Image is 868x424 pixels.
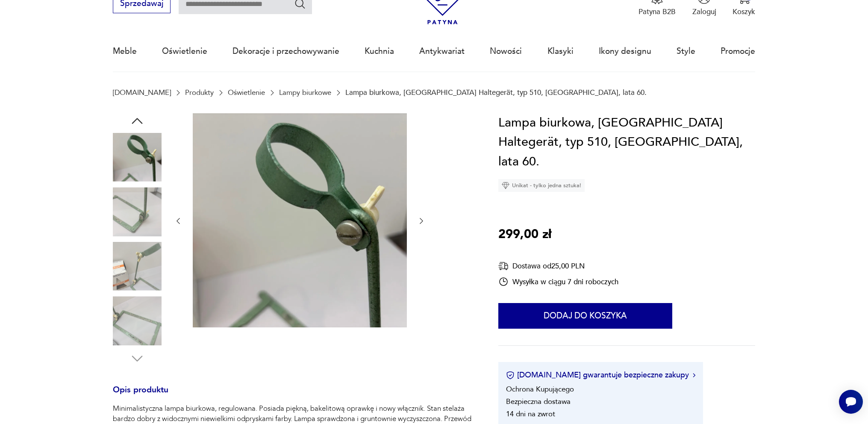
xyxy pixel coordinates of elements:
[490,32,522,71] a: Nowości
[193,113,407,327] img: Zdjęcie produktu Lampa biurkowa, Berlin Haltegerät, typ 510, Niemcy, lata 60.
[498,261,618,271] div: Dostawa od 25,00 PLN
[498,113,755,172] h1: Lampa biurkowa, [GEOGRAPHIC_DATA] Haltegerät, typ 510, [GEOGRAPHIC_DATA], lata 60.
[506,409,555,419] li: 14 dni na zwrot
[506,370,695,380] button: [DOMAIN_NAME] gwarantuje bezpieczne zakupy
[498,179,585,192] div: Unikat - tylko jedna sztuka!
[693,373,695,377] img: Ikona strzałki w prawo
[506,397,571,406] li: Bezpieczna dostawa
[419,32,465,71] a: Antykwariat
[599,32,651,71] a: Ikony designu
[113,296,162,345] img: Zdjęcie produktu Lampa biurkowa, Berlin Haltegerät, typ 510, Niemcy, lata 60.
[113,32,137,71] a: Meble
[113,133,162,182] img: Zdjęcie produktu Lampa biurkowa, Berlin Haltegerät, typ 510, Niemcy, lata 60.
[638,7,676,17] p: Patyna B2B
[692,7,716,17] p: Zaloguj
[279,88,331,97] a: Lampy biurkowe
[506,371,515,380] img: Ikona certyfikatu
[839,390,863,414] iframe: Smartsupp widget button
[498,277,618,287] div: Wysyłka w ciągu 7 dni roboczych
[498,261,509,271] img: Ikona dostawy
[232,32,339,71] a: Dekoracje i przechowywanie
[113,1,171,8] a: Sprzedawaj
[345,88,647,97] p: Lampa biurkowa, [GEOGRAPHIC_DATA] Haltegerät, typ 510, [GEOGRAPHIC_DATA], lata 60.
[547,32,574,71] a: Klasyki
[113,187,162,236] img: Zdjęcie produktu Lampa biurkowa, Berlin Haltegerät, typ 510, Niemcy, lata 60.
[113,88,171,97] a: [DOMAIN_NAME]
[498,303,672,329] button: Dodaj do koszyka
[113,242,162,291] img: Zdjęcie produktu Lampa biurkowa, Berlin Haltegerät, typ 510, Niemcy, lata 60.
[721,32,755,71] a: Promocje
[506,384,574,394] li: Ochrona Kupującego
[162,32,207,71] a: Oświetlenie
[677,32,695,71] a: Style
[498,225,551,244] p: 299,00 zł
[113,387,474,404] h3: Opis produktu
[502,182,509,189] img: Ikona diamentu
[733,7,755,17] p: Koszyk
[228,88,265,97] a: Oświetlenie
[365,32,394,71] a: Kuchnia
[185,88,214,97] a: Produkty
